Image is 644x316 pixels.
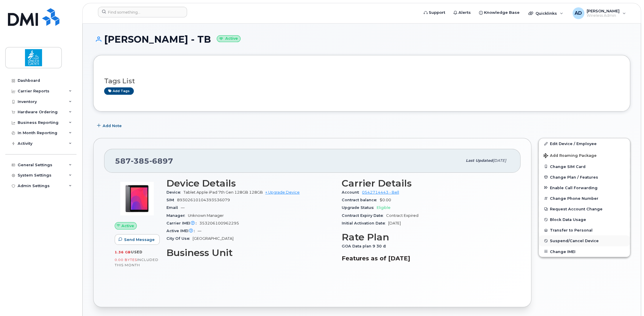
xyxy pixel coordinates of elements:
[550,239,599,243] span: Suspend/Cancel Device
[104,87,134,95] a: Add tags
[183,190,263,194] span: Tablet Apple iPad 7th Gen 128GB 128GB
[342,232,510,242] h3: Rate Plan
[166,190,183,194] span: Device
[543,153,597,159] span: Add Roaming Package
[539,138,630,149] a: Edit Device / Employee
[115,250,131,254] span: 1.36 GB
[199,221,239,225] span: 353206100962295
[121,223,134,229] span: Active
[188,213,224,218] span: Unknown Manager
[103,123,122,129] span: Add Note
[539,225,630,235] button: Transfer to Personal
[539,149,630,161] button: Add Roaming Package
[166,198,177,202] span: SIM
[539,214,630,225] button: Block Data Usage
[342,221,388,225] span: Initial Activation Date
[115,234,160,245] button: Send Message
[166,221,199,225] span: Carrier IMEI
[166,213,188,218] span: Manager
[342,205,377,210] span: Upgrade Status
[388,221,401,225] span: [DATE]
[198,229,201,233] span: —
[193,236,233,241] span: [GEOGRAPHIC_DATA]
[377,205,391,210] span: Eligible
[93,34,630,44] h1: [PERSON_NAME] - TB
[166,229,198,233] span: Active IMEI
[119,181,155,216] img: image20231002-3703462-kz1vj5.jpeg
[131,250,143,254] span: used
[342,213,386,218] span: Contract Expiry Date
[166,247,335,258] h3: Business Unit
[131,157,149,165] span: 385
[93,120,127,131] button: Add Note
[342,178,510,189] h3: Carrier Details
[539,246,630,257] button: Change IMEI
[177,198,230,202] span: 89302610104393536079
[342,198,380,202] span: Contract balance
[342,244,389,248] span: GOA Data plan 9 30 d
[386,213,418,218] span: Contract Expired
[166,178,335,189] h3: Device Details
[539,161,630,172] button: Change SIM Card
[493,158,506,163] span: [DATE]
[362,190,399,194] a: 0542714443 - Bell
[166,205,181,210] span: Email
[115,257,159,267] span: included this month
[115,157,173,165] span: 587
[539,235,630,246] button: Suspend/Cancel Device
[539,204,630,214] button: Request Account Change
[181,205,185,210] span: —
[342,255,510,262] h3: Features as of [DATE]
[217,35,241,42] small: Active
[539,193,630,204] button: Change Phone Number
[342,190,362,194] span: Account
[104,77,619,85] h3: Tags List
[149,157,173,165] span: 6897
[166,236,193,241] span: City Of Use
[466,158,493,163] span: Last updated
[550,185,598,190] span: Enable Call Forwarding
[124,237,155,242] span: Send Message
[539,172,630,182] button: Change Plan / Features
[115,258,137,262] span: 0.00 Bytes
[380,198,391,202] span: $0.00
[550,175,598,179] span: Change Plan / Features
[265,190,300,194] a: + Upgrade Device
[539,182,630,193] button: Enable Call Forwarding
